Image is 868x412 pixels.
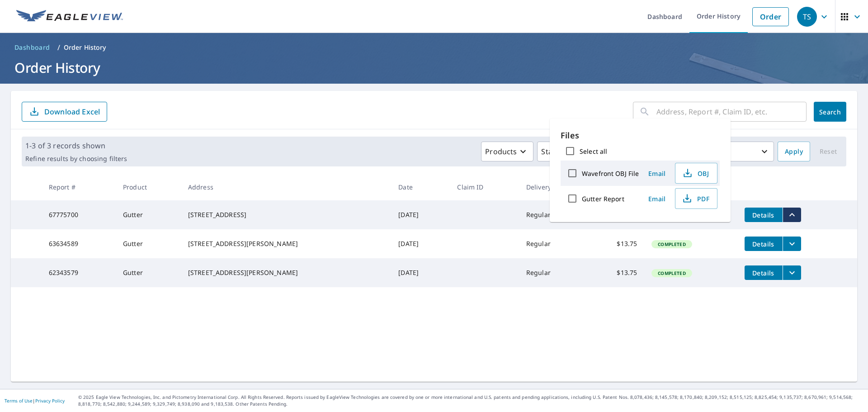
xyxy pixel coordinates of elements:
td: Gutter [116,258,181,287]
th: Date [391,174,450,200]
p: Status [541,146,563,157]
td: 62343579 [42,258,116,287]
button: detailsBtn-67775700 [745,208,783,222]
button: Email [642,192,671,206]
img: EV Logo [16,10,123,24]
button: PDF [675,188,717,209]
p: Files [561,129,720,142]
span: Dashboard [14,43,50,52]
a: Privacy Policy [35,398,65,404]
div: [STREET_ADDRESS][PERSON_NAME] [188,239,384,248]
nav: breadcrumb [11,40,857,55]
button: Status [537,142,580,161]
span: PDF [681,193,710,204]
span: Apply [785,146,803,157]
td: Regular [519,258,585,287]
span: Completed [652,270,691,276]
button: Download Excel [22,102,107,122]
div: [STREET_ADDRESS] [188,210,384,219]
button: Apply [778,142,810,161]
button: filesDropdownBtn-67775700 [783,208,801,222]
div: TS [797,7,817,27]
th: Delivery [519,174,585,200]
th: Address [181,174,392,200]
td: [DATE] [391,258,450,287]
label: Wavefront OBJ File [582,169,639,178]
li: / [57,42,60,53]
button: OBJ [675,163,717,184]
span: Search [821,108,839,116]
td: [DATE] [391,229,450,258]
td: 67775700 [42,200,116,229]
span: Details [750,240,777,248]
button: Products [481,142,533,161]
span: OBJ [681,168,710,179]
h1: Order History [11,58,857,77]
label: Select all [580,147,607,156]
input: Address, Report #, Claim ID, etc. [656,99,807,124]
button: filesDropdownBtn-62343579 [783,265,801,280]
td: Gutter [116,229,181,258]
span: Completed [652,241,691,247]
a: Dashboard [11,40,54,55]
td: Gutter [116,200,181,229]
button: detailsBtn-62343579 [745,265,783,280]
th: Product [116,174,181,200]
td: $13.75 [585,229,644,258]
button: Search [814,102,846,122]
p: Products [485,146,517,157]
p: Order History [64,43,106,52]
label: Gutter Report [582,194,624,203]
td: Regular [519,229,585,258]
th: Claim ID [450,174,519,200]
p: Refine results by choosing filters [25,155,127,163]
a: Order [752,7,789,26]
button: Email [642,166,671,180]
button: detailsBtn-63634589 [745,237,783,251]
th: Report # [42,174,116,200]
td: 63634589 [42,229,116,258]
td: Regular [519,200,585,229]
div: [STREET_ADDRESS][PERSON_NAME] [188,268,384,277]
p: Download Excel [44,107,100,117]
a: Terms of Use [5,398,33,404]
td: $13.75 [585,258,644,287]
p: © 2025 Eagle View Technologies, Inc. and Pictometry International Corp. All Rights Reserved. Repo... [78,394,863,407]
p: | [5,398,65,403]
span: Email [646,194,668,203]
td: [DATE] [391,200,450,229]
span: Details [750,211,777,219]
button: filesDropdownBtn-63634589 [783,237,801,251]
span: Email [646,169,668,178]
span: Details [750,269,777,277]
p: 1-3 of 3 records shown [25,140,127,151]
